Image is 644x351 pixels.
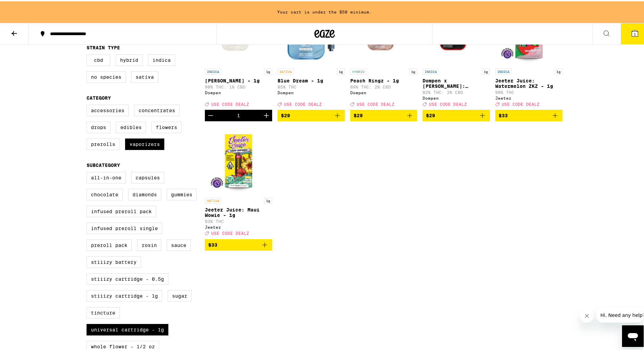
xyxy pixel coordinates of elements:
p: SATIVA [278,67,294,73]
label: Whole Flower - 1/2 oz [87,340,159,351]
button: Add to bag [495,108,563,120]
p: 93% THC [205,218,272,222]
span: USE CODE DEALZ [211,230,249,234]
p: 90% THC: 1% CBD [205,83,272,88]
label: Concentrates [134,103,180,115]
p: HYBRID [350,67,366,73]
label: Tincture [87,306,120,317]
label: Sauce [167,238,191,250]
button: Add to bag [423,108,490,120]
label: STIIIZY Cartridge - 0.5g [87,272,168,283]
legend: Category [87,94,111,99]
label: Gummies [167,187,197,199]
legend: Subcategory [87,161,120,167]
p: SATIVA [205,196,221,202]
label: Capsules [131,171,164,182]
span: USE CODE DEALZ [429,101,467,105]
div: Dompen [205,89,272,94]
p: 85% THC [278,83,345,88]
span: USE CODE DEALZ [284,101,322,105]
iframe: Message from company [596,306,644,321]
p: 1g [482,67,490,73]
p: Dompen x [PERSON_NAME]: Knockout OG Live Resin Liquid Diamonds - 1g [423,77,490,87]
label: Preroll Pack [87,238,132,250]
label: STIIIZY Battery [87,255,141,267]
div: Dompen [278,89,345,94]
label: Sativa [131,70,158,81]
label: Indica [148,53,175,65]
p: 1g [264,67,272,73]
label: Infused Preroll Pack [87,204,156,216]
p: 1g [409,67,417,73]
label: Diamonds [128,187,161,199]
label: Drops [87,120,111,132]
button: Decrement [205,108,216,120]
span: USE CODE DEALZ [502,101,540,105]
p: Blue Dream - 1g [278,77,345,82]
span: $33 [208,241,217,246]
label: Sugar [168,289,192,300]
p: Jeeter Juice: Maui Wowie - 1g [205,206,272,217]
label: Edibles [116,120,146,132]
label: No Species [87,70,126,81]
div: Dompen [423,95,490,99]
button: Add to bag [205,238,272,249]
p: 1g [264,196,272,202]
p: 1g [554,67,563,73]
p: 89% THC: 2% CBD [350,83,418,88]
p: Jeeter Juice: Watermelon ZKZ - 1g [495,77,563,87]
label: Flowers [151,120,182,132]
label: Hybrid [116,53,143,65]
span: $29 [354,111,363,117]
span: Hi. Need any help? [4,5,49,10]
span: $29 [426,111,435,117]
a: Open page for Jeeter Juice: Maui Wowie - 1g from Jeeter [205,125,272,237]
p: Peach Ringz - 1g [350,77,418,82]
div: 1 [237,111,240,117]
label: Infused Preroll Single [87,221,162,233]
p: 1g [337,67,345,73]
p: INDICA [205,67,221,73]
iframe: Button to launch messaging window [622,324,644,346]
button: Add to bag [350,108,418,120]
span: USE CODE DEALZ [211,101,249,105]
label: CBD [87,53,110,65]
div: Dompen [350,89,418,94]
label: STIIIZY Cartridge - 1g [87,289,162,300]
label: Rosin [137,238,161,250]
p: INDICA [423,67,439,73]
span: $29 [281,111,290,117]
span: 1 [634,31,636,35]
iframe: Close message [580,308,594,321]
img: Jeeter - Jeeter Juice: Maui Wowie - 1g [205,125,272,193]
label: All-In-One [87,171,126,182]
span: USE CODE DEALZ [357,101,395,105]
label: Universal Cartridge - 1g [87,323,168,334]
p: [PERSON_NAME] - 1g [205,77,272,82]
button: Add to bag [278,108,345,120]
label: Vaporizers [125,137,164,149]
div: Jeeter [205,224,272,228]
button: Increment [261,108,272,120]
label: Accessories [87,103,129,115]
label: Prerolls [87,137,120,149]
p: 90% THC [495,89,563,93]
div: Jeeter [495,95,563,99]
legend: Strain Type [87,44,120,49]
span: $33 [499,111,508,117]
p: INDICA [495,67,511,73]
p: 82% THC: 2% CBD [423,89,490,93]
label: Chocolate [87,187,123,199]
